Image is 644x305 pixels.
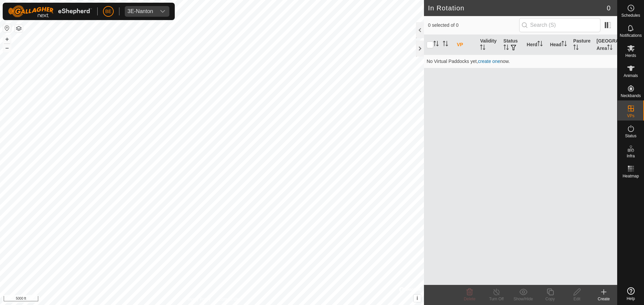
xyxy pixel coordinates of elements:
p-sorticon: Activate to sort [607,46,612,51]
div: Turn Off [483,296,510,302]
span: Infra [627,154,635,158]
span: Heatmap [623,174,639,178]
span: Neckbands [621,94,641,98]
div: 3E-Nanton [127,9,153,14]
span: Notifications [620,33,642,37]
p-sorticon: Activate to sort [443,42,448,47]
a: create one [478,59,500,64]
a: Contact Us [219,296,238,302]
button: + [3,35,11,43]
div: Show/Hide [510,296,537,302]
button: i [414,295,421,302]
th: Status [501,35,524,55]
button: Reset Map [3,24,11,32]
input: Search (S) [519,18,600,32]
span: Delete [464,297,476,301]
th: Pasture [571,35,594,55]
th: VP [454,35,477,55]
h2: In Rotation [428,4,607,12]
a: Privacy Policy [185,296,211,302]
span: Herds [625,54,636,58]
span: Status [625,134,636,138]
div: Create [590,296,617,302]
p-sorticon: Activate to sort [433,42,439,47]
span: Help [627,297,635,301]
span: i [417,295,418,301]
img: Gallagher Logo [8,5,92,17]
a: Help [618,285,644,303]
th: Validity [477,35,500,55]
button: – [3,44,11,52]
th: Herd [524,35,547,55]
button: Map Layers [15,24,23,32]
span: 3E-Nanton [125,6,156,17]
span: BE [105,8,112,15]
span: 0 [607,3,610,13]
div: dropdown trigger [156,6,169,17]
th: [GEOGRAPHIC_DATA] Area [594,35,617,55]
span: VPs [627,114,634,118]
td: No Virtual Paddocks yet, now. [424,55,617,68]
p-sorticon: Activate to sort [503,46,509,51]
p-sorticon: Activate to sort [561,42,567,47]
div: Edit [563,296,590,302]
th: Head [547,35,571,55]
span: Schedules [621,13,640,17]
p-sorticon: Activate to sort [573,46,579,51]
span: 0 selected of 0 [428,22,519,29]
p-sorticon: Activate to sort [480,46,485,51]
span: Animals [624,74,638,78]
p-sorticon: Activate to sort [537,42,543,47]
div: Copy [537,296,563,302]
